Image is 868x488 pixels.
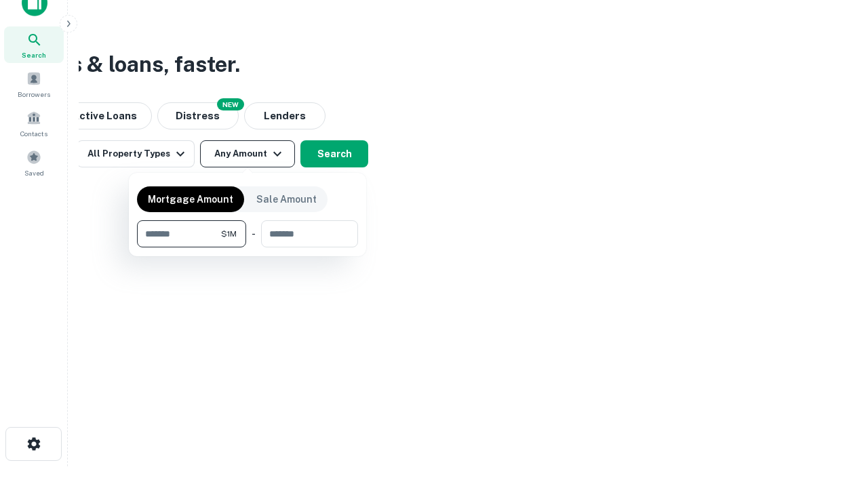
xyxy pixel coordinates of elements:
p: Sale Amount [256,192,317,207]
iframe: Chat Widget [800,380,868,445]
span: $1M [221,228,237,240]
div: - [252,220,256,247]
p: Mortgage Amount [148,192,233,207]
